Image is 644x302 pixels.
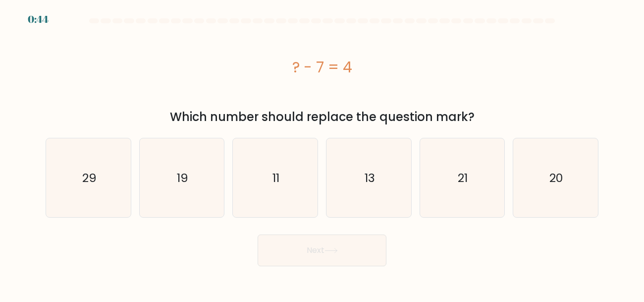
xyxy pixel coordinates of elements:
div: ? - 7 = 4 [46,56,598,78]
text: 13 [364,170,375,186]
text: 20 [549,170,563,186]
div: Which number should replace the question mark? [52,108,592,126]
text: 21 [458,170,468,186]
text: 11 [272,170,279,186]
button: Next [258,235,386,266]
div: 0:44 [28,12,49,27]
text: 29 [82,170,96,186]
text: 19 [177,170,188,186]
